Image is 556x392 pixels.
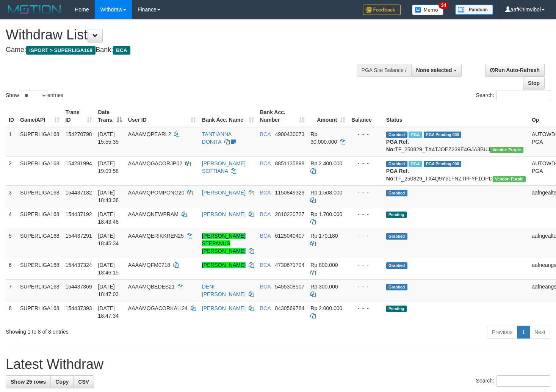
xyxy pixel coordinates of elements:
span: 34 [439,2,449,9]
span: Rp 30.000.000 [310,131,337,145]
span: Copy 2810220727 to clipboard [275,211,304,217]
a: DENI [PERSON_NAME] [202,284,246,297]
a: Show 25 rows [6,375,51,388]
td: 5 [6,229,17,258]
span: Grabbed [386,262,407,269]
select: Showentries [19,90,47,101]
div: - - - [351,189,380,196]
a: [PERSON_NAME] [202,211,246,217]
label: Show entries [6,90,63,101]
th: Trans ID: activate to sort column ascending [63,105,95,127]
span: 154437192 [66,211,92,217]
a: Copy [50,375,74,388]
span: AAAAMQFM0718 [128,262,170,268]
th: Date Trans.: activate to sort column descending [95,105,125,127]
span: AAAAMQERIKKREN25 [128,233,184,239]
a: 1 [517,326,530,339]
td: SUPERLIGA168 [17,229,63,258]
td: SUPERLIGA168 [17,156,63,185]
span: ISPORT > SUPERLIGA168 [26,46,96,55]
th: Bank Acc. Number: activate to sort column ascending [257,105,308,127]
span: Copy 5455308507 to clipboard [275,284,304,290]
div: PGA Site Balance / [357,64,411,77]
td: SUPERLIGA168 [17,127,63,157]
a: [PERSON_NAME] STEPANUS [PERSON_NAME] [202,233,246,254]
span: Pending [386,212,407,218]
td: SUPERLIGA168 [17,301,63,323]
h4: Game: Bank: [6,46,363,54]
span: Copy 4730671704 to clipboard [275,262,304,268]
td: 8 [6,301,17,323]
span: Pending [386,306,407,312]
span: 154437291 [66,233,92,239]
td: 4 [6,207,17,229]
span: Rp 1.508.000 [310,190,342,196]
span: Grabbed [386,190,407,196]
span: BCA [260,211,271,217]
span: AAAAMQBEDES21 [128,284,175,290]
span: [DATE] 15:55:35 [98,131,119,145]
span: 154270798 [66,131,92,137]
input: Search: [496,90,550,101]
span: CSV [78,379,89,385]
a: TANTIANNA DONITA [202,131,232,145]
span: 154281994 [66,160,92,166]
input: Search: [496,375,550,387]
h1: Latest Withdraw [6,357,550,372]
td: 1 [6,127,17,157]
td: 2 [6,156,17,185]
td: TF_250829_TX4Q9Y61FNZTFFYF1OPD [383,156,529,185]
th: Balance [348,105,383,127]
span: BCA [260,160,271,166]
span: PGA Pending [424,132,462,138]
span: PGA Pending [424,161,462,167]
span: Copy 4900430073 to clipboard [275,131,304,137]
td: 6 [6,258,17,279]
span: Copy 1150849329 to clipboard [275,190,304,196]
span: Copy 8851135898 to clipboard [275,160,304,166]
span: AAAAMQPEARL2 [128,131,171,137]
a: Next [529,326,550,339]
span: BCA [260,305,271,311]
span: BCA [260,233,271,239]
label: Search: [476,90,550,101]
span: 154437324 [66,262,92,268]
span: BCA [260,284,271,290]
a: Previous [487,326,517,339]
span: [DATE] 19:09:58 [98,160,119,174]
label: Search: [476,375,550,387]
td: SUPERLIGA168 [17,258,63,279]
span: Grabbed [386,233,407,240]
span: Copy 6125040407 to clipboard [275,233,304,239]
span: Rp 300.000 [310,284,338,290]
span: Marked by aafnonsreyleab [409,161,422,167]
span: [DATE] 18:47:03 [98,284,119,297]
div: - - - [351,261,380,269]
a: CSV [73,375,94,388]
span: BCA [260,262,271,268]
span: Copy 8430569784 to clipboard [275,305,304,311]
span: Grabbed [386,132,407,138]
div: - - - [351,283,380,290]
span: Marked by aafmaleo [409,132,422,138]
img: Button%20Memo.svg [412,5,444,15]
a: [PERSON_NAME] SEPTIANA [202,160,246,174]
span: AAAAMQPOMPONG20 [128,190,185,196]
span: Rp 800.000 [310,262,338,268]
span: [DATE] 18:43:38 [98,190,119,203]
span: [DATE] 18:43:48 [98,211,119,225]
a: Run Auto-Refresh [485,64,545,77]
span: [DATE] 18:45:34 [98,233,119,246]
span: AAAAMQGACORJP02 [128,160,182,166]
b: PGA Ref. No: [386,139,409,152]
span: BCA [113,46,130,55]
img: MOTION_logo.png [6,4,63,15]
a: [PERSON_NAME] [202,190,246,196]
span: [DATE] 18:46:15 [98,262,119,276]
span: Rp 2.400.000 [310,160,342,166]
td: 3 [6,185,17,207]
span: Rp 2.000.000 [310,305,342,311]
span: 154437182 [66,190,92,196]
span: AAAAMQGACORKALI24 [128,305,188,311]
span: BCA [260,131,271,137]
